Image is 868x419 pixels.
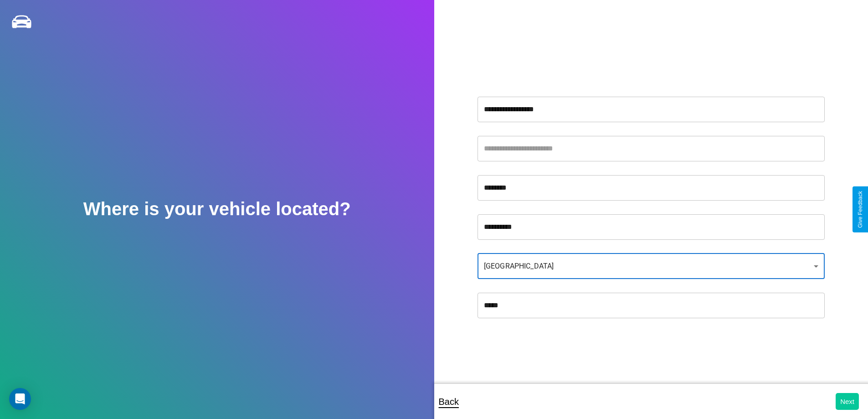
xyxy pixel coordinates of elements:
div: Open Intercom Messenger [9,388,31,410]
div: Give Feedback [857,191,863,228]
h2: Where is your vehicle located? [83,199,351,219]
div: [GEOGRAPHIC_DATA] [478,253,825,279]
p: Back [439,393,459,410]
button: Next [836,393,859,410]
